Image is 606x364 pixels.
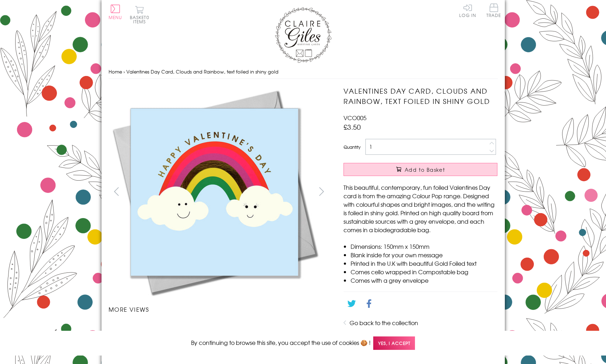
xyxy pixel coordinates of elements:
[373,336,415,350] span: Yes, I accept
[344,163,497,176] button: Add to Basket
[344,122,361,132] span: £3.50
[109,321,330,352] ul: Carousel Pagination
[351,251,497,259] li: Blank inside for your own message
[219,321,274,336] li: Carousel Page 3
[344,144,360,150] label: Quantity
[351,268,497,276] li: Comes cello wrapped in Compostable bag
[486,4,501,17] span: Trade
[313,183,329,199] button: next
[109,68,122,75] a: Home
[329,86,542,298] img: Valentines Day Card, Clouds and Rainbow, text foiled in shiny gold
[108,86,321,298] img: Valentines Day Card, Clouds and Rainbow, text foiled in shiny gold
[123,68,125,75] span: ›
[133,14,149,25] span: 0 items
[274,321,329,336] li: Carousel Page 4
[109,321,164,336] li: Carousel Page 1 (Current Slide)
[109,5,122,19] button: Menu
[344,86,497,106] h1: Valentines Day Card, Clouds and Rainbow, text foiled in shiny gold
[109,65,498,79] nav: breadcrumbs
[405,166,445,173] span: Add to Basket
[459,4,476,17] a: Log In
[351,259,497,268] li: Printed in the U.K with beautiful Gold Foiled text
[126,68,278,75] span: Valentines Day Card, Clouds and Rainbow, text foiled in shiny gold
[344,183,497,234] p: This beautiful, contemporary, fun foiled Valentines Day card is from the amazing Colour Pop range...
[109,14,122,20] span: Menu
[136,329,136,329] img: Valentines Day Card, Clouds and Rainbow, text foiled in shiny gold
[275,7,331,63] img: Claire Giles Greetings Cards
[344,113,367,122] span: VCO005
[351,242,497,251] li: Dimensions: 150mm x 150mm
[350,318,418,327] a: Go back to the collection
[351,276,497,284] li: Comes with a grey envelope
[486,4,501,19] a: Trade
[130,6,149,24] button: Basket0 items
[109,305,330,313] h3: More views
[164,321,219,336] li: Carousel Page 2
[109,183,125,199] button: prev
[302,329,302,329] img: Valentines Day Card, Clouds and Rainbow, text foiled in shiny gold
